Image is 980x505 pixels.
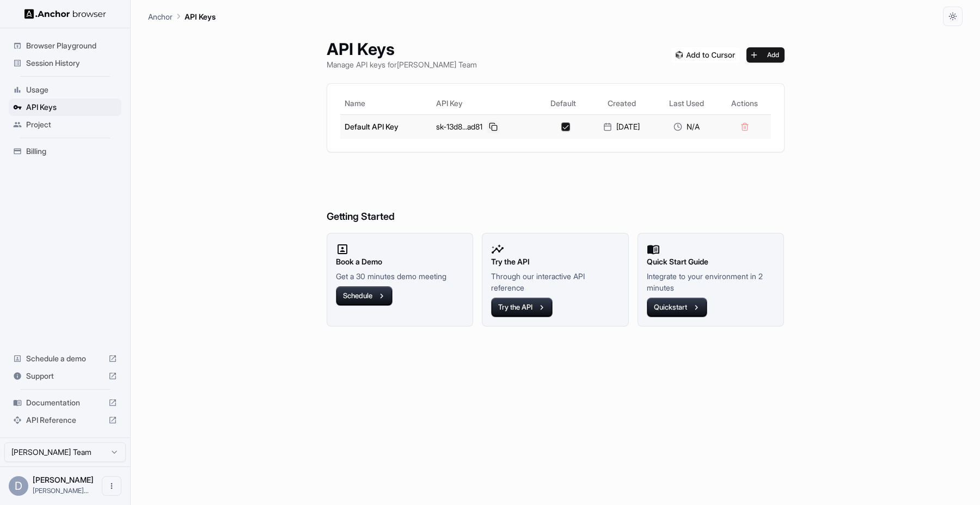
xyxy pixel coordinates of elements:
[647,256,775,268] h2: Quick Start Guide
[491,298,553,317] button: Try the API
[148,11,173,22] p: Anchor
[24,9,106,19] img: Anchor Logo
[340,93,432,114] th: Name
[9,367,121,385] div: Support
[487,120,500,133] button: Copy API key
[336,286,393,306] button: Schedule
[9,411,121,429] div: API Reference
[26,84,117,95] span: Usage
[26,415,104,426] span: API Reference
[26,146,117,157] span: Billing
[327,165,785,225] h6: Getting Started
[33,475,94,484] span: David Cockrum
[340,114,432,139] td: Default API Key
[26,102,117,113] span: API Keys
[148,10,216,22] nav: breadcrumb
[491,256,620,268] h2: Try the API
[26,58,117,69] span: Session History
[336,256,464,268] h2: Book a Demo
[671,47,740,63] img: Add anchorbrowser MCP server to Cursor
[9,143,121,160] div: Billing
[9,394,121,411] div: Documentation
[33,486,89,495] span: david@vantagepoint.io
[9,54,121,72] div: Session History
[102,476,121,496] button: Open menu
[26,119,117,130] span: Project
[26,371,104,381] span: Support
[336,270,464,282] p: Get a 30 minutes demo meeting
[655,93,719,114] th: Last Used
[26,397,104,408] span: Documentation
[659,121,714,132] div: N/A
[647,270,775,293] p: Integrate to your environment in 2 minutes
[327,39,477,59] h1: API Keys
[491,270,620,293] p: Through our interactive API reference
[26,40,117,51] span: Browser Playground
[26,353,104,364] span: Schedule a demo
[719,93,770,114] th: Actions
[185,11,216,22] p: API Keys
[432,93,538,114] th: API Key
[9,37,121,54] div: Browser Playground
[436,120,534,133] div: sk-13d8...ad81
[327,59,477,70] p: Manage API keys for [PERSON_NAME] Team
[9,476,28,496] div: D
[9,116,121,133] div: Project
[647,298,707,317] button: Quickstart
[9,98,121,116] div: API Keys
[589,93,655,114] th: Created
[593,121,651,132] div: [DATE]
[746,47,785,63] button: Add
[538,93,588,114] th: Default
[9,81,121,98] div: Usage
[9,350,121,367] div: Schedule a demo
